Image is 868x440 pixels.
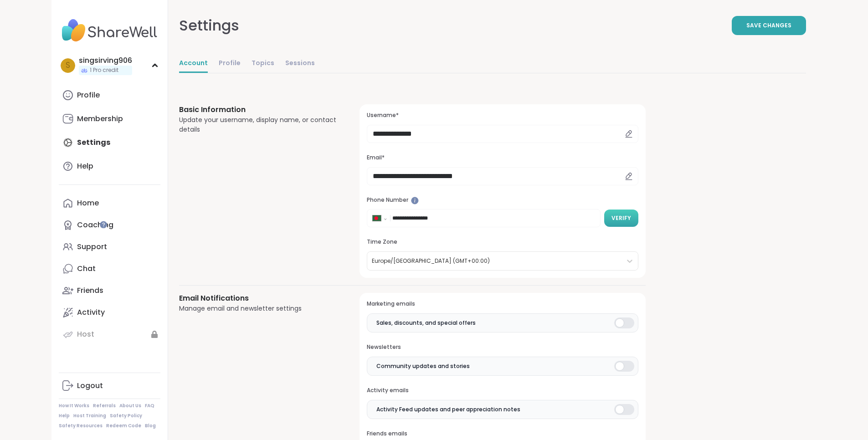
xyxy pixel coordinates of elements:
[59,280,160,302] a: Friends
[77,242,107,252] div: Support
[77,114,123,124] div: Membership
[59,155,160,177] a: Help
[59,323,160,345] a: Host
[179,55,208,73] a: Account
[746,21,791,30] span: Save Changes
[179,293,338,304] h3: Email Notifications
[59,375,160,397] a: Logout
[611,214,631,222] span: Verify
[376,319,476,327] span: Sales, discounts, and special offers
[77,286,103,296] div: Friends
[66,60,70,72] span: s
[604,210,638,227] button: Verify
[732,16,806,35] button: Save Changes
[179,15,239,36] div: Settings
[59,302,160,323] a: Activity
[59,214,160,236] a: Coaching
[179,115,338,134] div: Update your username, display name, or contact details
[90,67,118,74] span: 1 Pro credit
[77,220,113,230] div: Coaching
[179,304,338,313] div: Manage email and newsletter settings
[100,221,107,228] iframe: Spotlight
[59,423,103,429] a: Safety Resources
[79,56,132,66] div: singsirving906
[59,403,89,409] a: How It Works
[59,108,160,130] a: Membership
[59,15,160,46] img: ShareWell Nav Logo
[411,197,419,205] iframe: Spotlight
[77,264,96,274] div: Chat
[110,413,142,419] a: Safety Policy
[179,104,338,115] h3: Basic Information
[59,84,160,106] a: Profile
[59,413,70,419] a: Help
[145,403,154,409] a: FAQ
[367,196,638,204] h3: Phone Number
[59,236,160,258] a: Support
[119,403,141,409] a: About Us
[106,423,141,429] a: Redeem Code
[367,238,638,246] h3: Time Zone
[285,55,315,73] a: Sessions
[376,405,520,414] span: Activity Feed updates and peer appreciation notes
[59,258,160,280] a: Chat
[367,343,638,351] h3: Newsletters
[77,198,99,208] div: Home
[219,55,241,73] a: Profile
[93,403,116,409] a: Referrals
[252,55,274,73] a: Topics
[77,381,103,391] div: Logout
[376,362,470,370] span: Community updates and stories
[367,112,638,119] h3: Username*
[145,423,156,429] a: Blog
[77,329,94,339] div: Host
[367,300,638,308] h3: Marketing emails
[73,413,106,419] a: Host Training
[77,161,93,171] div: Help
[367,430,638,438] h3: Friends emails
[367,387,638,394] h3: Activity emails
[77,307,105,317] div: Activity
[367,154,638,162] h3: Email*
[59,192,160,214] a: Home
[77,90,100,100] div: Profile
